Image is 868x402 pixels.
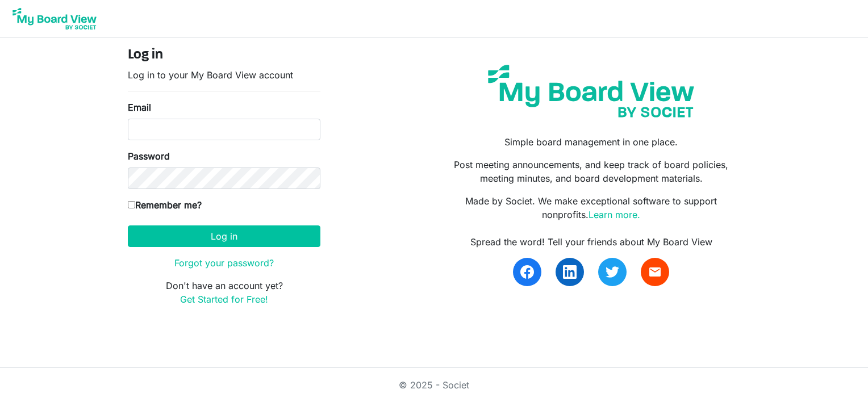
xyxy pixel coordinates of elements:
[641,258,669,286] a: email
[648,265,662,279] span: email
[128,279,320,306] p: Don't have an account yet?
[520,265,534,279] img: facebook.svg
[589,209,640,220] a: Learn more.
[128,225,320,247] button: Log in
[563,265,577,279] img: linkedin.svg
[128,101,151,114] label: Email
[606,265,619,279] img: twitter.svg
[443,235,740,249] div: Spread the word! Tell your friends about My Board View
[180,294,268,305] a: Get Started for Free!
[128,68,320,82] p: Log in to your My Board View account
[128,201,135,208] input: Remember me?
[128,47,320,64] h4: Log in
[128,149,170,163] label: Password
[174,257,274,269] a: Forgot your password?
[128,198,202,212] label: Remember me?
[479,56,703,126] img: my-board-view-societ.svg
[443,194,740,221] p: Made by Societ. We make exceptional software to support nonprofits.
[443,135,740,149] p: Simple board management in one place.
[399,379,469,391] a: © 2025 - Societ
[443,158,740,185] p: Post meeting announcements, and keep track of board policies, meeting minutes, and board developm...
[9,5,100,33] img: My Board View Logo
